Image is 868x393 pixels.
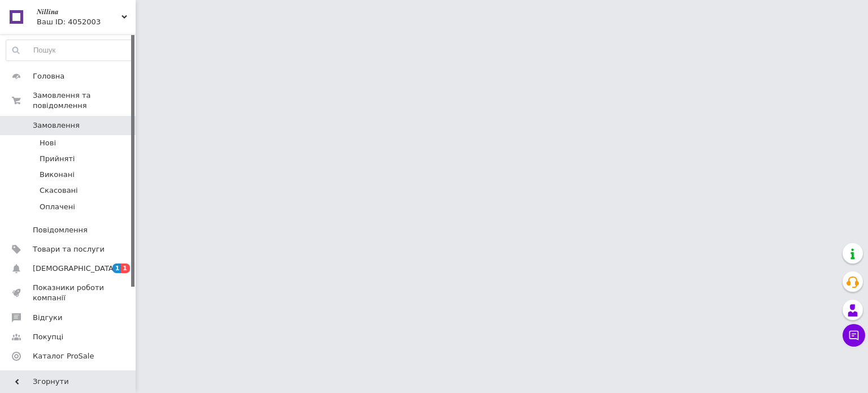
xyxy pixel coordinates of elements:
span: [DEMOGRAPHIC_DATA] [33,264,116,274]
span: Головна [33,71,64,81]
span: Показники роботи компанії [33,283,105,303]
span: Виконані [40,170,75,180]
span: Відгуки [33,313,62,323]
span: 𝑵𝒊𝒍𝒍𝒊𝒏𝒂 [37,7,121,17]
span: Каталог ProSale [33,351,94,361]
span: Нові [40,138,56,148]
span: 1 [121,264,130,273]
input: Пошук [6,40,133,61]
span: Товари та послуги [33,244,105,254]
span: Прийняті [40,154,75,164]
span: 1 [112,264,121,273]
span: Повідомлення [33,225,88,235]
span: Скасовані [40,185,78,196]
span: Замовлення [33,120,80,131]
div: Ваш ID: 4052003 [37,17,136,27]
span: Замовлення та повідомлення [33,90,136,111]
button: Чат з покупцем [843,324,865,347]
span: Оплачені [40,202,75,212]
span: Покупці [33,332,63,342]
